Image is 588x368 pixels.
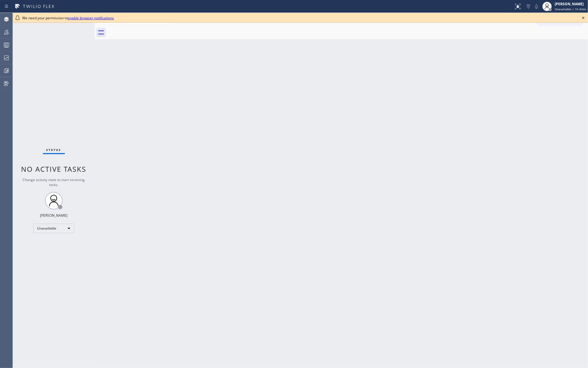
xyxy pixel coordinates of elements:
div: [PERSON_NAME] [555,1,586,6]
div: [PERSON_NAME] [40,213,67,218]
button: Mute [533,2,541,11]
div: Unavailable [33,224,74,233]
a: enable browser notifications [68,15,114,20]
span: Change activity state to start receiving tasks. [23,177,85,187]
span: We need your permission to [22,15,114,20]
span: No active tasks [21,164,86,174]
span: Status [46,148,61,152]
span: Unavailable | 1h 3min [555,7,586,11]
